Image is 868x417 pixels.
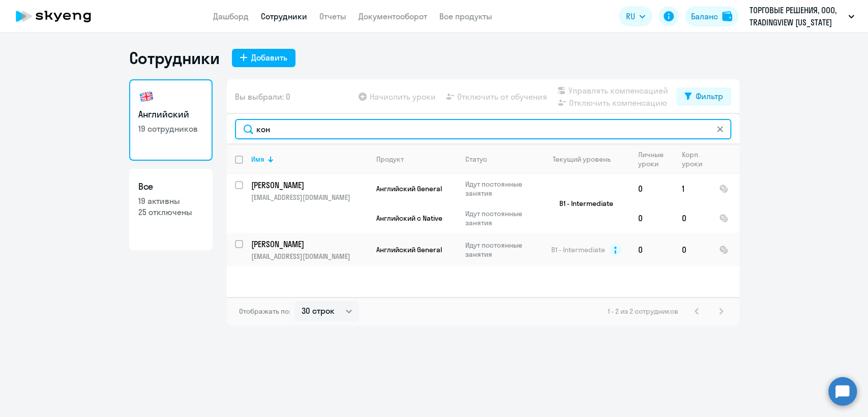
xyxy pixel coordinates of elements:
p: [EMAIL_ADDRESS][DOMAIN_NAME] [251,252,368,261]
td: 0 [630,203,674,233]
div: Имя [251,155,264,164]
span: B1 - Intermediate [551,245,605,254]
div: Фильтр [696,90,723,102]
div: Личные уроки [638,150,673,168]
button: Фильтр [676,87,731,106]
a: [PERSON_NAME] [251,239,368,250]
h3: Все [138,180,203,193]
img: english [138,88,155,105]
span: RU [626,10,635,22]
button: RU [619,6,652,26]
a: Сотрудники [261,11,307,21]
td: 0 [674,233,711,266]
p: Идут постоянные занятия [465,180,535,198]
a: Дашборд [213,11,249,21]
p: ТОРГОВЫЕ РЕШЕНИЯ, ООО, TRADINGVIEW [US_STATE] LLC ([GEOGRAPHIC_DATA]) [750,4,844,28]
h3: Английский [138,108,203,121]
p: 25 отключены [138,206,203,218]
p: 19 активны [138,195,203,206]
div: Продукт [376,155,404,164]
p: Идут постоянные занятия [465,241,535,259]
span: Отображать по: [239,307,290,316]
td: 0 [674,203,711,233]
img: balance [722,11,732,21]
div: Баланс [691,10,718,22]
span: Английский General [376,184,442,193]
div: Корп. уроки [682,150,710,168]
span: Английский с Native [376,214,442,223]
p: [PERSON_NAME] [251,180,366,191]
p: 19 сотрудников [138,123,203,134]
button: ТОРГОВЫЕ РЕШЕНИЯ, ООО, TRADINGVIEW [US_STATE] LLC ([GEOGRAPHIC_DATA]) [744,4,859,28]
td: B1 - Intermediate [535,174,630,233]
button: Добавить [232,49,295,67]
div: Имя [251,155,368,164]
div: Текущий уровень [544,155,630,164]
a: Английский19 сотрудников [129,79,213,161]
span: Вы выбрали: 0 [235,91,290,103]
div: Статус [465,155,487,164]
p: Идут постоянные занятия [465,209,535,227]
p: [EMAIL_ADDRESS][DOMAIN_NAME] [251,193,368,202]
div: Добавить [251,51,287,64]
span: 1 - 2 из 2 сотрудников [608,307,678,316]
a: Отчеты [319,11,346,21]
td: 0 [630,233,674,266]
div: Текущий уровень [553,155,611,164]
a: Все19 активны25 отключены [129,169,213,250]
p: [PERSON_NAME] [251,239,366,250]
a: [PERSON_NAME] [251,180,368,191]
span: Английский General [376,245,442,254]
button: Балансbalance [685,6,738,26]
h1: Сотрудники [129,48,220,68]
td: 0 [630,174,674,203]
a: Все продукты [439,11,492,21]
input: Поиск по имени, email, продукту или статусу [235,119,731,139]
a: Документооборот [358,11,427,21]
td: 1 [674,174,711,203]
